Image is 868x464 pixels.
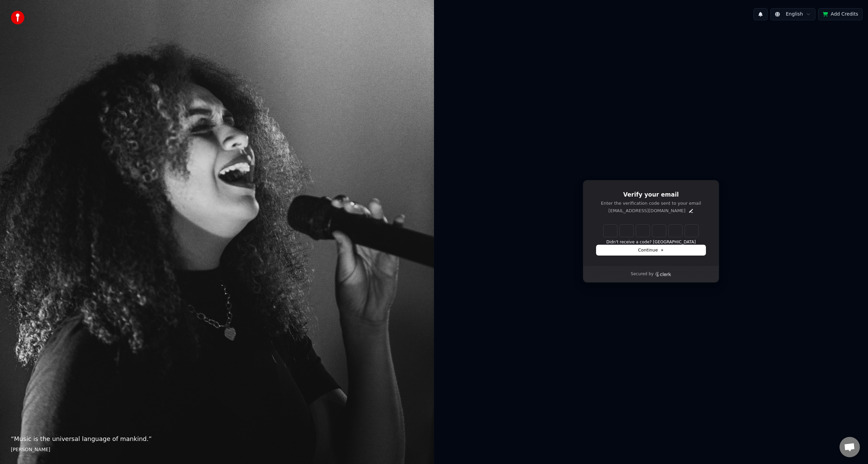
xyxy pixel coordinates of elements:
footer: [PERSON_NAME] [11,446,423,453]
img: youka [11,11,24,24]
div: Open chat [840,437,860,457]
button: Add Credits [818,8,863,20]
p: “ Music is the universal language of mankind. ” [11,434,423,444]
span: Continue [638,247,664,253]
p: [EMAIL_ADDRESS][DOMAIN_NAME] [608,208,685,214]
h1: Verify your email [596,191,706,199]
a: Clerk logo [655,272,671,277]
button: Edit [688,208,694,214]
input: Enter verification code [604,225,698,237]
button: Continue [596,245,706,255]
button: Didn't receive a code? [GEOGRAPHIC_DATA] [606,240,696,245]
p: Enter the verification code sent to your email [596,200,706,206]
p: Secured by [631,271,653,277]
